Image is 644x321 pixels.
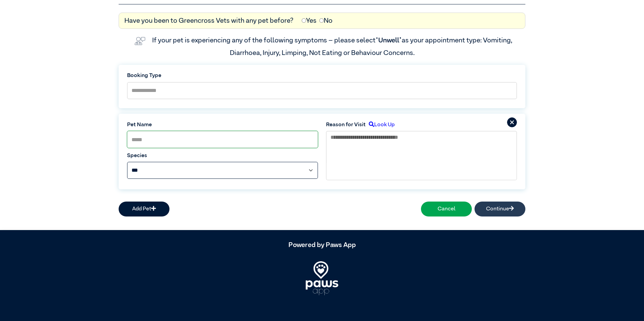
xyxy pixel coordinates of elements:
label: Booking Type [127,72,517,80]
input: No [319,18,324,23]
img: vet [132,34,148,48]
input: Yes [302,18,306,23]
img: PawsApp [306,261,338,295]
label: Reason for Visit [326,121,366,129]
label: Pet Name [127,121,318,129]
h5: Powered by Paws App [119,241,525,249]
span: “Unwell” [376,37,402,44]
button: Add Pet [119,202,169,216]
label: Have you been to Greencross Vets with any pet before? [124,16,294,26]
label: Species [127,152,318,160]
label: Look Up [366,121,395,129]
button: Continue [475,202,525,216]
label: Yes [302,16,317,26]
button: Cancel [421,202,472,216]
label: If your pet is experiencing any of the following symptoms – please select as your appointment typ... [152,37,514,56]
label: No [319,16,333,26]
